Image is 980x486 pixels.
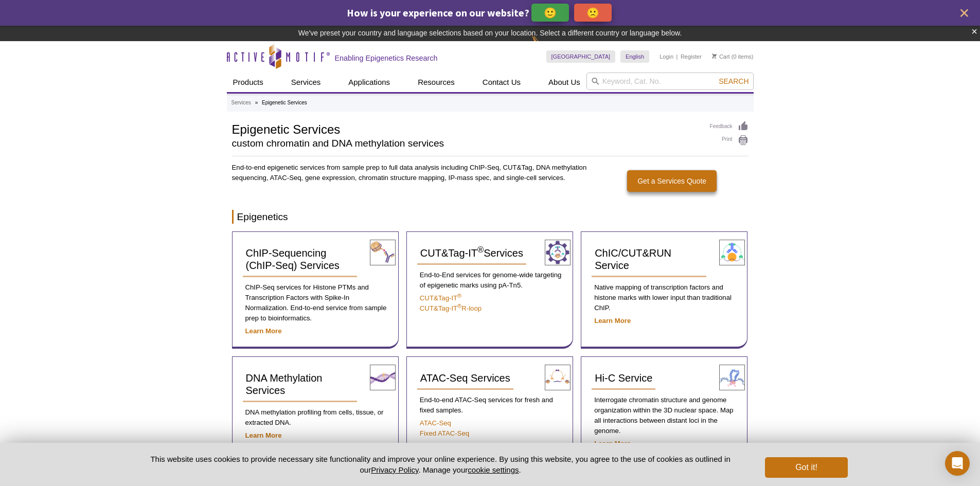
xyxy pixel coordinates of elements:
span: Hi-C Service [595,372,652,384]
a: ATAC-Seq [420,419,451,427]
a: Contact Us [476,73,527,92]
img: ATAC-Seq Services [545,365,571,390]
a: Services [231,98,251,107]
a: Learn More [245,327,282,335]
a: [GEOGRAPHIC_DATA] [546,50,616,63]
button: Search [716,77,752,86]
img: Your Cart [712,53,717,59]
sup: ® [477,245,484,255]
button: × [971,26,977,38]
span: How is your experience on our website? [347,6,529,19]
p: End-to-End services for genome-wide targeting of epigenetic marks using pA-Tn5. [417,270,562,291]
a: Products [227,73,270,92]
div: Open Intercom Messenger [945,451,970,476]
a: Fixed ATAC-Seq [420,429,469,437]
a: CUT&Tag-IT®R-loop [420,304,482,312]
span: ChIC/CUT&RUN Service [595,247,671,271]
img: Hi-C Service [719,365,745,390]
li: | [676,50,678,63]
button: Got it! [765,457,847,478]
p: Native mapping of transcription factors and histone marks with lower input than traditional ChIP. [592,282,737,313]
sup: ® [457,303,461,309]
p: 🙁 [586,6,599,19]
a: Services [285,73,327,92]
a: Privacy Policy [371,465,418,474]
span: DNA Methylation Services [246,372,323,396]
span: ATAC-Seq Services [420,372,510,384]
a: DNA Methylation Services [243,367,358,402]
li: (0 items) [712,50,754,63]
a: CUT&Tag-IT® [420,294,461,302]
a: Applications [342,73,396,92]
a: Register [681,53,702,60]
sup: ® [457,293,461,299]
p: DNA methylation profiling from cells, tissue, or extracted DNA. [243,407,388,428]
span: CUT&Tag-IT Services [420,247,523,259]
a: English [620,50,649,63]
a: ATAC-Seq Services [417,367,513,390]
a: About Us [542,73,586,92]
li: Epigenetic Services [262,100,307,105]
a: Resources [412,73,461,92]
img: Change Here [531,33,559,58]
span: Search [719,77,749,85]
a: Print [710,135,749,146]
a: Hi-C Service [592,367,655,390]
a: Cart [712,53,730,60]
li: » [255,100,258,105]
a: Login [660,53,673,60]
a: Learn More [245,431,282,439]
a: CUT&Tag-IT®Services [417,242,526,265]
h2: custom chromatin and DNA methylation services [232,139,700,148]
img: ChIP-Seq Services [370,240,396,265]
a: ChIC/CUT&RUN Service [592,242,706,277]
img: DNA Methylation Services [370,365,396,390]
p: 🙂 [544,6,557,19]
button: close [958,7,971,20]
a: Learn More [594,317,631,325]
h2: Epigenetics [232,210,749,224]
a: Get a Services Quote [627,170,717,192]
a: Learn More [594,440,631,447]
img: CUT&Tag-IT® Services [545,240,571,265]
p: ChIP-Seq services for Histone PTMs and Transcription Factors with Spike-In Normalization. End-to-... [243,282,388,323]
a: Feedback [710,121,749,132]
a: ChIP-Sequencing (ChIP-Seq) Services [243,242,358,277]
button: cookie settings [468,465,519,474]
input: Keyword, Cat. No. [586,73,754,90]
p: End-to-end epigenetic services from sample prep to full data analysis including ChIP-Seq, CUT&Tag... [232,163,588,183]
h1: Epigenetic Services [232,121,700,136]
p: This website uses cookies to provide necessary site functionality and improve your online experie... [133,454,749,475]
img: ChIC/CUT&RUN Service [719,240,745,265]
p: Interrogate chromatin structure and genome organization within the 3D nuclear space. Map all inte... [592,395,737,436]
h2: Enabling Epigenetics Research [335,53,438,63]
p: End-to-end ATAC-Seq services for fresh and fixed samples. [417,395,562,416]
span: ChIP-Sequencing (ChIP-Seq) Services [246,247,340,271]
